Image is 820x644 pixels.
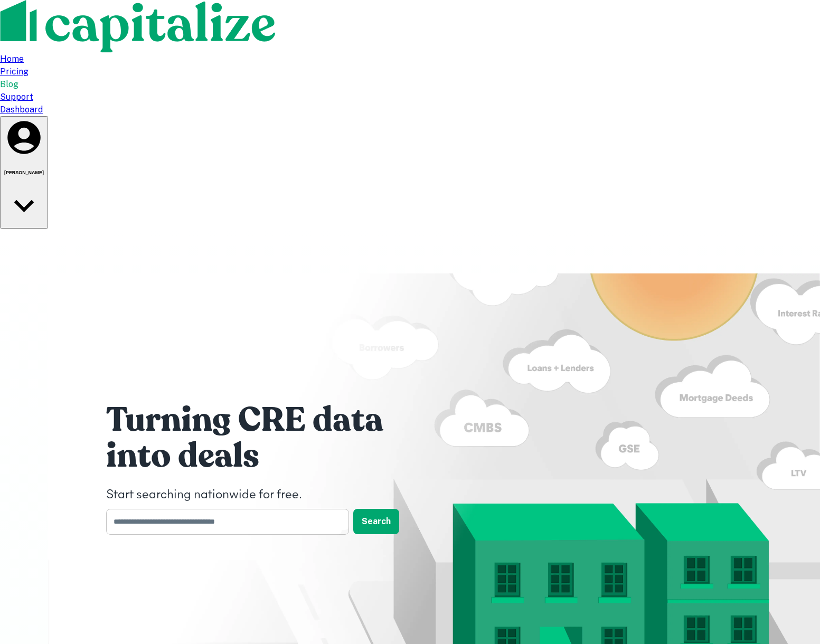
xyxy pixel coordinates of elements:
button: Search [353,509,399,534]
h4: Start searching nationwide for free. [106,486,423,505]
h1: into deals [106,435,423,477]
iframe: Chat Widget [767,560,820,610]
h1: Turning CRE data [106,399,423,441]
h6: [PERSON_NAME] [4,170,44,175]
